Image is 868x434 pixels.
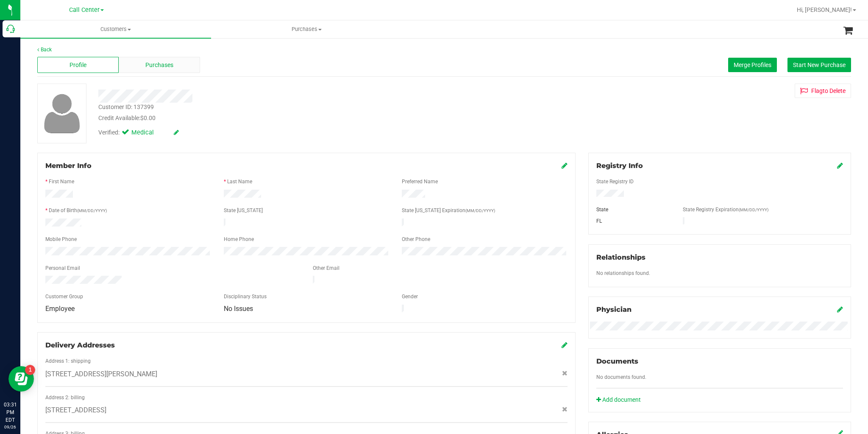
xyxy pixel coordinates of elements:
div: State [590,206,676,213]
label: State Registry ID [596,178,634,185]
label: Disciplinary Status [224,293,267,300]
span: (MM/DD/YYYY) [465,208,495,213]
p: 09/26 [4,424,17,430]
div: FL [590,217,676,225]
button: Merge Profiles [728,58,777,72]
span: Call Center [69,6,100,14]
label: Other Email [313,264,339,272]
label: Address 1: shipping [45,357,91,365]
span: Employee [45,305,75,313]
label: Address 2: billing [45,394,85,401]
label: State [US_STATE] [224,207,263,214]
label: Date of Birth [49,207,107,214]
span: Medical [131,128,165,137]
span: Member Info [45,162,92,170]
span: Registry Info [596,162,643,170]
span: [STREET_ADDRESS] [45,405,106,415]
span: Start New Purchase [793,62,846,68]
label: Customer Group [45,293,83,300]
p: 03:31 PM EDT [4,401,17,424]
span: Merge Profiles [734,62,771,68]
label: Last Name [227,178,252,185]
span: Physician [596,305,632,314]
span: Documents [596,357,638,365]
div: Verified: [98,128,179,137]
div: Customer ID: 137399 [98,103,154,112]
div: Credit Available: [98,114,499,123]
label: No relationships found. [596,269,650,277]
span: [STREET_ADDRESS][PERSON_NAME] [45,369,157,379]
label: Mobile Phone [45,235,77,243]
a: Back [37,47,52,53]
span: No Issues [224,305,253,313]
label: First Name [49,178,74,185]
button: Flagto Delete [795,84,851,98]
img: user-icon.png [40,92,84,135]
span: (MM/DD/YYYY) [739,207,768,212]
a: Purchases [211,20,402,38]
label: Preferred Name [402,178,438,185]
span: Purchases [145,61,173,70]
span: Hi, [PERSON_NAME]! [797,6,852,13]
a: Add document [596,395,645,404]
label: Home Phone [224,235,254,243]
span: No documents found. [596,374,646,380]
span: $0.00 [140,115,156,121]
span: Purchases [211,25,401,33]
span: Delivery Addresses [45,341,115,349]
a: Customers [20,20,211,38]
label: State [US_STATE] Expiration [402,207,495,214]
label: State Registry Expiration [683,206,768,213]
label: Other Phone [402,235,430,243]
label: Personal Email [45,264,80,272]
span: Profile [70,61,86,70]
span: Customers [20,25,211,33]
button: Start New Purchase [787,58,851,72]
inline-svg: Call Center [6,25,15,33]
span: (MM/DD/YYYY) [77,208,107,213]
label: Gender [402,293,418,300]
iframe: Resource center [8,366,34,392]
iframe: Resource center unread badge [25,365,35,375]
span: Relationships [596,253,645,261]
